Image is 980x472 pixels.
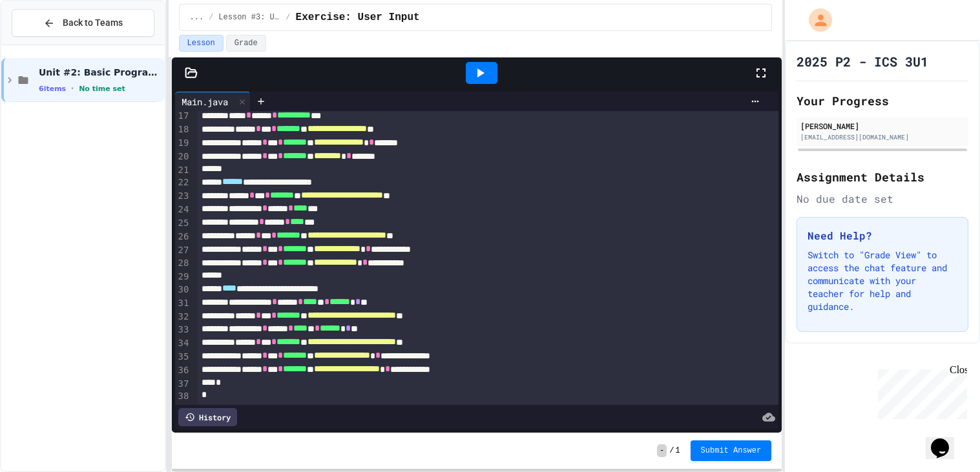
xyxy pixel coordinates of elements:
[39,67,162,78] span: Unit #2: Basic Programming Concepts
[797,191,968,207] div: No due date set
[175,271,191,283] div: 29
[795,5,835,35] div: My Account
[175,164,191,177] div: 21
[175,351,191,364] div: 35
[218,12,280,23] span: Lesson #3: User Input
[39,85,66,93] span: 6 items
[175,217,191,231] div: 25
[175,311,191,324] div: 32
[175,176,191,190] div: 22
[175,95,235,108] div: Main.java
[175,364,191,378] div: 36
[175,231,191,244] div: 26
[701,446,762,456] span: Submit Answer
[873,364,967,419] iframe: chat widget
[175,92,251,111] div: Main.java
[175,257,191,271] div: 28
[175,137,191,150] div: 19
[79,85,125,93] span: No time set
[190,12,204,23] span: ...
[71,83,74,94] span: •
[178,408,237,426] div: History
[175,190,191,203] div: 23
[797,168,968,186] h2: Assignment Details
[175,283,191,297] div: 30
[5,5,89,82] div: Chat with us now!Close
[175,203,191,217] div: 24
[175,323,191,337] div: 33
[657,444,667,457] span: -
[675,446,680,456] span: 1
[175,390,191,403] div: 38
[12,9,154,37] button: Back to Teams
[808,249,957,313] p: Switch to "Grade View" to access the chat feature and communicate with your teacher for help and ...
[175,150,191,164] div: 20
[296,10,420,25] span: Exercise: User Input
[175,123,191,137] div: 18
[286,12,290,23] span: /
[175,378,191,391] div: 37
[179,35,224,52] button: Lesson
[800,132,964,142] div: [EMAIL_ADDRESS][DOMAIN_NAME]
[669,446,674,456] span: /
[175,244,191,258] div: 27
[808,228,957,243] h3: Need Help?
[175,110,191,123] div: 17
[926,420,967,459] iframe: chat widget
[797,52,928,70] h1: 2025 P2 - ICS 3U1
[175,337,191,351] div: 34
[175,297,191,311] div: 31
[797,92,968,110] h2: Your Progress
[63,16,123,30] span: Back to Teams
[691,440,772,461] button: Submit Answer
[209,12,213,23] span: /
[226,35,266,52] button: Grade
[800,120,964,132] div: [PERSON_NAME]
